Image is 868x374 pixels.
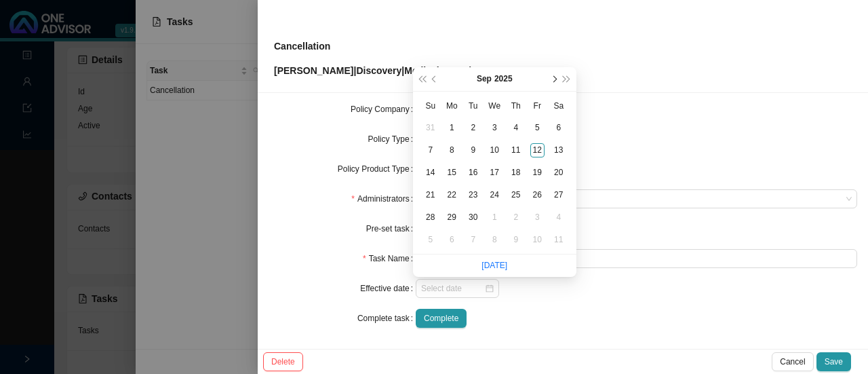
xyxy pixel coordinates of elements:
[363,249,416,268] label: Task Name
[351,100,416,119] label: Policy Company
[505,117,527,139] td: 2025-09-04
[527,184,549,206] td: 2025-09-26
[509,166,523,180] div: 18
[445,166,459,180] div: 15
[466,210,480,225] div: 30
[441,206,463,229] td: 2025-09-29
[488,188,502,202] div: 24
[445,188,459,202] div: 22
[509,210,523,225] div: 2
[445,121,459,135] div: 1
[530,233,545,247] div: 10
[505,184,527,206] td: 2025-09-25
[488,210,502,225] div: 1
[420,117,441,139] td: 2025-08-31
[445,210,459,225] div: 29
[420,94,441,117] th: Su
[551,121,566,135] div: 6
[530,166,545,180] div: 19
[441,139,463,162] td: 2025-09-08
[420,139,441,162] td: 2025-09-07
[441,162,463,184] td: 2025-09-15
[548,229,570,251] td: 2025-10-11
[271,355,295,369] span: Delete
[484,139,506,162] td: 2025-09-10
[423,143,437,157] div: 7
[368,130,416,149] label: Policy Type
[527,206,549,229] td: 2025-10-03
[441,117,463,139] td: 2025-09-01
[488,121,502,135] div: 3
[441,94,463,117] th: Mo
[423,121,437,135] div: 31
[505,162,527,184] td: 2025-09-18
[509,143,523,157] div: 11
[462,229,484,251] td: 2025-10-07
[509,188,523,202] div: 25
[416,67,429,91] button: super-prev-year
[462,94,484,117] th: Tu
[356,65,401,76] span: Discovery
[772,352,813,371] button: Cancel
[423,210,437,225] div: 28
[551,166,566,180] div: 20
[505,139,527,162] td: 2025-09-11
[551,188,566,202] div: 27
[477,67,492,91] button: month panel
[530,188,545,202] div: 26
[484,94,506,117] th: We
[420,184,441,206] td: 2025-09-21
[274,63,509,78] p: [PERSON_NAME] | | | 6159810
[481,261,507,270] a: [DATE]
[494,67,513,91] button: year panel
[505,94,527,117] th: Th
[527,94,549,117] th: Fr
[462,139,484,162] td: 2025-09-09
[560,67,573,91] button: super-next-year
[420,162,441,184] td: 2025-09-14
[484,206,506,229] td: 2025-10-01
[274,39,509,54] p: Cancellation
[780,355,805,369] span: Cancel
[404,65,469,76] span: Medical Cover
[551,210,566,225] div: 4
[488,166,502,180] div: 17
[429,67,441,91] button: prev-year
[466,121,480,135] div: 2
[530,210,545,225] div: 3
[421,282,484,295] input: Select date
[509,121,523,135] div: 4
[505,229,527,251] td: 2025-10-09
[351,189,416,208] label: Administrators
[527,229,549,251] td: 2025-10-10
[548,94,570,117] th: Sa
[530,143,545,157] div: 12
[420,229,441,251] td: 2025-10-05
[462,117,484,139] td: 2025-09-02
[466,166,480,180] div: 16
[547,67,560,91] button: next-year
[338,160,416,179] label: Policy Product Type
[462,206,484,229] td: 2025-09-30
[366,219,416,238] label: Pre-set task
[462,162,484,184] td: 2025-09-16
[445,233,459,247] div: 6
[527,162,549,184] td: 2025-09-19
[816,352,851,371] button: Save
[488,143,502,157] div: 10
[527,117,549,139] td: 2025-09-05
[263,352,303,371] button: Delete
[551,233,566,247] div: 11
[548,162,570,184] td: 2025-09-20
[360,279,416,298] label: Effective date
[548,206,570,229] td: 2025-10-04
[548,184,570,206] td: 2025-09-27
[441,229,463,251] td: 2025-10-06
[423,166,437,180] div: 14
[420,206,441,229] td: 2025-09-28
[357,309,416,328] label: Complete task
[527,139,549,162] td: 2025-09-12
[466,188,480,202] div: 23
[505,206,527,229] td: 2025-10-02
[423,233,437,247] div: 5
